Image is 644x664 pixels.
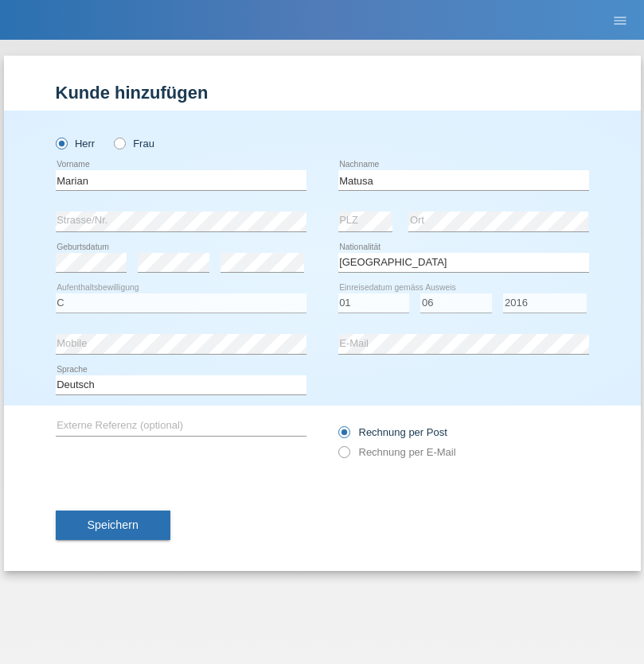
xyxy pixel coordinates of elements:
label: Rechnung per Post [338,426,447,438]
i: menu [612,13,628,29]
input: Rechnung per Post [338,426,349,446]
input: Rechnung per E-Mail [338,446,349,466]
label: Frau [114,138,154,149]
input: Herr [56,138,66,148]
span: Speichern [88,518,139,531]
input: Frau [114,138,124,148]
a: menu [604,15,636,25]
button: Speichern [56,511,170,541]
label: Herr [56,138,96,149]
label: Rechnung per E-Mail [338,446,456,458]
h1: Kunde hinzufügen [56,83,589,103]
